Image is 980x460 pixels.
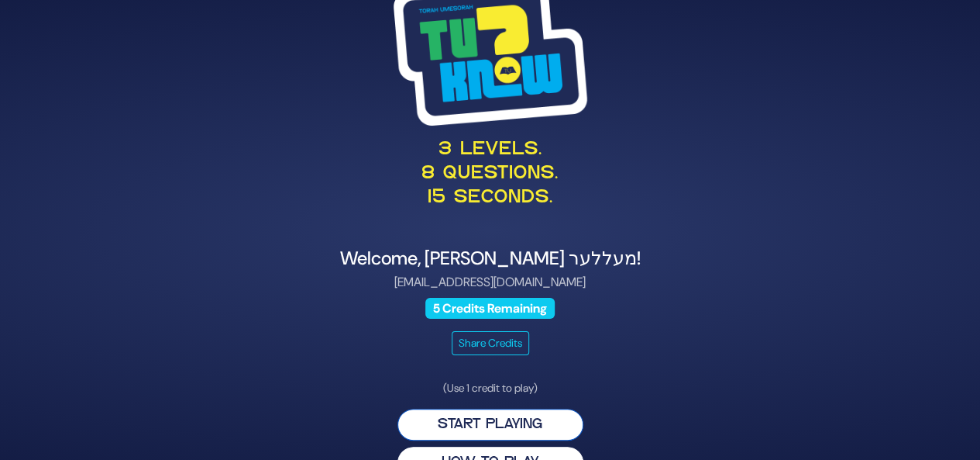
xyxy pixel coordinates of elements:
[112,138,868,211] p: 3 levels. 8 questions. 15 seconds.
[112,247,868,270] h4: Welcome, [PERSON_NAME] מעללער!
[397,409,583,441] button: Start Playing
[112,273,868,292] p: [EMAIL_ADDRESS][DOMAIN_NAME]
[397,380,583,396] p: (Use 1 credit to play)
[452,331,529,355] button: Share Credits
[425,298,555,319] span: 5 Credits Remaining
